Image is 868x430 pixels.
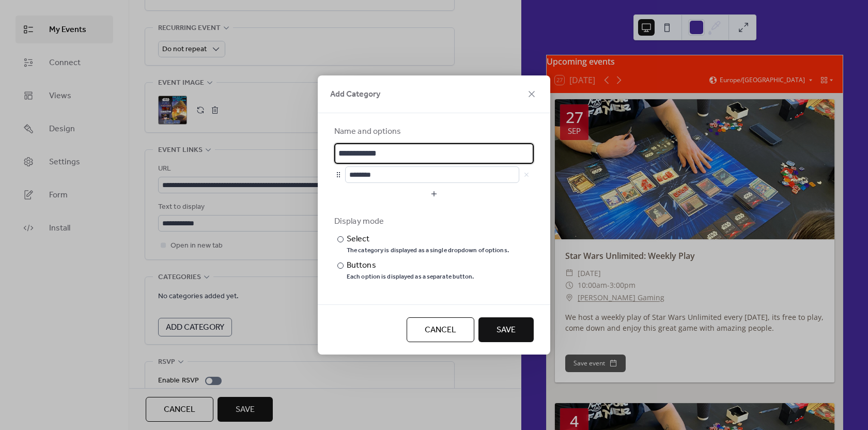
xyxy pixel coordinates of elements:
div: The category is displayed as a single dropdown of options. [347,247,509,255]
button: Save [478,317,534,342]
span: Save [497,324,516,336]
div: Buttons [347,259,472,272]
div: Each option is displayed as a separate button. [347,273,474,281]
span: Add Category [330,88,380,101]
div: Name and options [334,126,532,138]
button: Cancel [407,317,474,342]
span: Cancel [425,324,456,336]
div: Select [347,233,507,245]
div: Display mode [334,216,532,228]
